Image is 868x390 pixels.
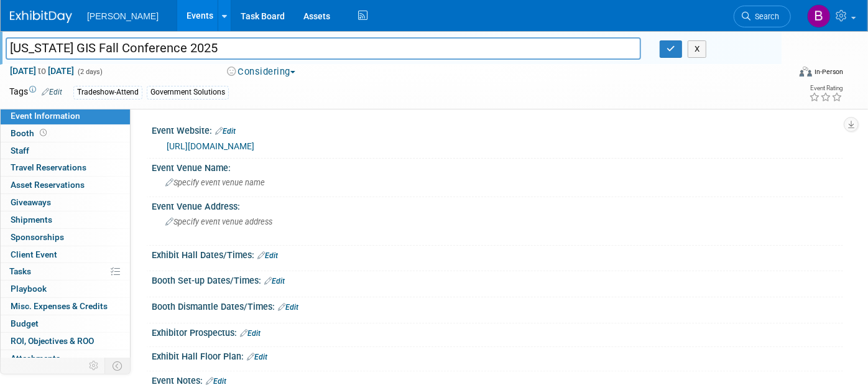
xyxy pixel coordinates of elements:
[9,65,75,77] span: [DATE] [DATE]
[1,177,130,193] a: Asset Reservations
[152,271,843,287] div: Booth Set-up Dates/Times:
[1,229,130,246] a: Sponsorships
[257,251,278,260] a: Edit
[152,159,843,174] div: Event Venue Name:
[1,333,130,350] a: ROI, Objectives & ROO
[264,277,285,286] a: Edit
[147,86,229,99] div: Government Solutions
[720,65,844,83] div: Event Format
[167,141,254,151] a: [URL][DOMAIN_NAME]
[11,284,47,294] span: Playbook
[1,142,130,159] a: Staff
[152,197,843,213] div: Event Venue Address:
[11,249,57,259] span: Client Event
[800,67,812,77] img: Format-Inperson.png
[1,246,130,263] a: Client Event
[11,301,108,311] span: Misc. Expenses & Credits
[1,315,130,332] a: Budget
[247,353,267,361] a: Edit
[152,347,843,363] div: Exhibit Hall Floor Plan:
[165,217,272,226] span: Specify event venue address
[11,180,85,190] span: Asset Reservations
[9,266,31,276] span: Tasks
[152,121,843,137] div: Event Website:
[1,159,130,176] a: Travel Reservations
[11,215,52,225] span: Shipments
[11,111,80,121] span: Event Information
[37,128,49,137] span: Booth not reserved yet
[87,11,159,21] span: [PERSON_NAME]
[278,303,298,312] a: Edit
[1,125,130,142] a: Booth
[11,146,29,156] span: Staff
[215,127,236,136] a: Edit
[1,350,130,367] a: Attachments
[36,66,48,76] span: to
[152,371,843,388] div: Event Notes:
[165,178,265,187] span: Specify event venue name
[240,329,261,338] a: Edit
[809,85,843,91] div: Event Rating
[1,211,130,228] a: Shipments
[688,40,707,58] button: X
[1,108,130,124] a: Event Information
[152,297,843,313] div: Booth Dismantle Dates/Times:
[1,263,130,280] a: Tasks
[734,6,791,27] a: Search
[11,353,60,363] span: Attachments
[42,88,62,96] a: Edit
[11,232,64,242] span: Sponsorships
[1,194,130,211] a: Giveaways
[223,65,300,78] button: Considering
[9,85,62,100] td: Tags
[152,323,843,340] div: Exhibitor Prospectus:
[76,68,103,76] span: (2 days)
[206,377,226,386] a: Edit
[11,128,49,138] span: Booth
[1,281,130,297] a: Playbook
[152,246,843,262] div: Exhibit Hall Dates/Times:
[1,298,130,315] a: Misc. Expenses & Credits
[83,358,105,374] td: Personalize Event Tab Strip
[11,162,86,172] span: Travel Reservations
[814,67,843,77] div: In-Person
[73,86,142,99] div: Tradeshow-Attend
[11,336,94,346] span: ROI, Objectives & ROO
[807,4,831,28] img: Buse Onen
[105,358,131,374] td: Toggle Event Tabs
[750,12,779,21] span: Search
[10,11,72,23] img: ExhibitDay
[11,197,51,207] span: Giveaways
[11,318,39,328] span: Budget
